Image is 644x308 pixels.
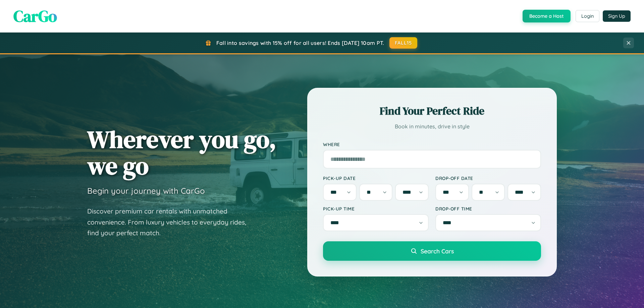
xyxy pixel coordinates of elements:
label: Where [323,141,541,147]
p: Discover premium car rentals with unmatched convenience. From luxury vehicles to everyday rides, ... [87,206,255,239]
label: Pick-up Date [323,175,429,181]
p: Book in minutes, drive in style [323,122,541,131]
button: Login [576,10,599,22]
button: Become a Host [523,10,571,22]
span: Fall into savings with 15% off for all users! Ends [DATE] 10am PT. [216,40,384,46]
span: Search Cars [421,247,454,255]
h2: Find Your Perfect Ride [323,104,541,118]
label: Drop-off Time [435,206,541,211]
label: Pick-up Time [323,206,429,211]
button: Sign Up [603,10,631,22]
span: CarGo [13,5,57,27]
button: Search Cars [323,241,541,261]
button: FALL15 [389,37,418,49]
h3: Begin your journey with CarGo [87,186,205,196]
h1: Wherever you go, we go [87,126,276,179]
label: Drop-off Date [435,175,541,181]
